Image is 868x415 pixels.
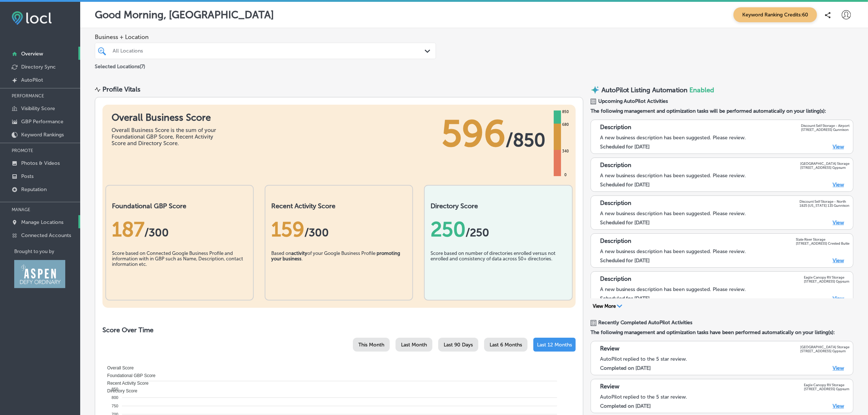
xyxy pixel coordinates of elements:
span: 596 [441,112,506,156]
img: autopilot-icon [591,85,600,94]
a: View [833,144,844,150]
p: Review [600,345,619,353]
tspan: 750 [112,404,118,408]
div: 187 [112,217,247,241]
div: Overall Business Score is the sum of your Foundational GBP Score, Recent Activity Score and Direc... [112,127,221,147]
span: Directory Score [102,388,137,393]
p: Description [600,199,632,207]
div: A new business description has been suggested. Please review. [600,248,849,255]
p: Overview [21,51,43,57]
p: Description [600,237,632,245]
span: Last 12 Months [537,342,572,348]
label: Scheduled for [DATE] [600,295,650,302]
label: Scheduled for [DATE] [600,182,650,188]
div: A new business description has been suggested. Please review. [600,172,849,179]
p: [STREET_ADDRESS] Gypsum [804,279,849,283]
tspan: 850 [112,387,118,391]
h2: Directory Score [431,202,566,210]
span: / 300 [144,226,169,239]
div: Score based on number of directories enrolled versus not enrolled and consistency of data across ... [431,251,566,287]
span: Business + Location [95,34,436,40]
button: View More [591,303,625,310]
div: 250 [431,217,566,241]
p: Review [600,383,619,391]
p: Visibility Score [21,105,55,112]
p: [STREET_ADDRESS] Gypsum [804,387,849,391]
p: [STREET_ADDRESS] Gypsum [800,349,849,353]
div: 850 [561,109,570,115]
a: View [833,182,844,188]
span: The following management and optimization tasks have been performed automatically on your listing... [591,329,853,336]
span: The following management and optimization tasks will be performed automatically on your listing(s): [591,108,853,114]
h2: Recent Activity Score [271,202,406,210]
span: /300 [304,226,329,239]
p: Posts [21,173,34,179]
div: 159 [271,217,406,241]
b: activity [291,251,307,256]
label: Scheduled for [DATE] [600,144,650,150]
p: Directory Sync [21,64,56,70]
span: Last 6 Months [490,342,522,348]
div: Based on of your Google Business Profile . [271,251,406,287]
span: Recently Completed AutoPilot Activities [598,319,693,326]
img: fda3e92497d09a02dc62c9cd864e3231.png [12,11,52,25]
p: AutoPilot [21,77,43,83]
img: Aspen [14,260,65,288]
div: AutoPilot replied to the 5 star review. [600,356,849,362]
div: 680 [561,122,570,128]
p: Manage Locations [21,219,63,225]
p: Discount Self Storage - Airport [801,124,849,128]
label: Scheduled for [DATE] [600,257,650,264]
p: Reputation [21,186,47,193]
tspan: 800 [112,395,118,400]
b: promoting your business [271,251,400,261]
p: [STREET_ADDRESS] Gypsum [800,166,849,170]
div: 0 [563,172,568,178]
a: View [833,365,844,371]
div: A new business description has been suggested. Please review. [600,210,849,217]
label: Completed on [DATE] [600,403,651,409]
div: Score based on Connected Google Business Profile and information with in GBP such as Name, Descri... [112,251,247,287]
label: Scheduled for [DATE] [600,220,650,226]
span: Last Month [401,342,427,348]
div: 340 [561,148,570,154]
p: Good Morning, [GEOGRAPHIC_DATA] [95,9,274,21]
p: [GEOGRAPHIC_DATA] Storage [800,162,849,166]
p: GBP Performance [21,119,63,125]
span: Enabled [690,86,715,94]
p: Brought to you by [14,249,80,254]
span: Foundational GBP Score [102,373,156,378]
div: All Locations [113,48,425,54]
p: Slate River Storage [796,237,849,241]
h1: Overall Business Score [112,112,221,123]
p: AutoPilot Listing Automation [602,86,688,94]
p: Selected Locations ( 7 ) [95,61,145,70]
p: [STREET_ADDRESS] Gunnison [801,128,849,132]
a: View [833,295,844,302]
div: A new business description has been suggested. Please review. [600,286,849,292]
div: AutoPilot replied to the 5 star review. [600,394,849,400]
p: Description [600,124,632,132]
p: Connected Accounts [21,232,71,238]
p: [GEOGRAPHIC_DATA] Storage [800,345,849,349]
h2: Score Over Time [102,326,576,334]
p: Eagle Canopy RV Storage [804,383,849,387]
p: Keyword Rankings [21,132,64,138]
a: View [833,257,844,264]
span: Keyword Ranking Credits: 60 [733,7,817,22]
a: View [833,220,844,226]
span: Upcoming AutoPilot Activities [598,98,668,104]
p: Description [600,275,632,283]
p: Eagle Canopy RV Storage [804,275,849,279]
a: View [833,403,844,409]
span: Recent Activity Score [102,381,148,386]
span: This Month [358,342,384,348]
p: Description [600,162,632,170]
span: Overall Score [102,365,134,371]
span: /250 [466,226,489,239]
label: Completed on [DATE] [600,365,651,371]
h2: Foundational GBP Score [112,202,247,210]
span: / 850 [506,129,545,151]
span: Last 90 Days [444,342,473,348]
p: Discount Self Storage - North [799,199,849,203]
